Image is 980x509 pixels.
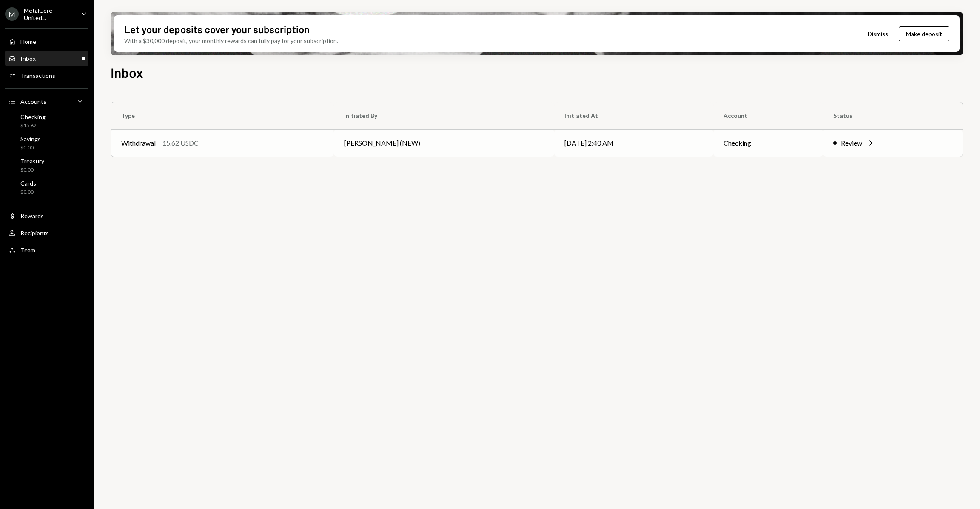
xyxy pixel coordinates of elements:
div: Recipients [20,229,49,237]
th: Account [713,102,823,129]
a: Cards$0.00 [5,177,88,197]
div: Rewards [20,212,44,220]
div: $0.00 [20,144,41,152]
div: $0.00 [20,166,44,174]
div: MetalCore United... [24,7,74,21]
div: Treasury [20,157,44,165]
div: Savings [20,135,41,143]
div: Withdrawal [121,138,156,148]
th: Initiated At [554,102,713,129]
div: Checking [20,113,46,120]
div: Cards [20,180,36,187]
a: Home [5,34,88,49]
div: Review [841,138,862,148]
div: 15.62 USDC [162,138,199,148]
th: Status [823,102,963,129]
div: With a $30,000 deposit, your monthly rewards can fully pay for your subscription. [124,36,338,45]
div: Home [20,38,36,45]
th: Initiated By [334,102,554,129]
div: $15.62 [20,122,46,129]
div: Let your deposits cover your subscription [124,22,310,36]
div: $0.00 [20,189,36,196]
td: [PERSON_NAME] (NEW) [334,129,554,157]
h1: Inbox [111,64,143,81]
div: Accounts [20,98,46,105]
a: Rewards [5,208,88,223]
a: Accounts [5,94,88,109]
div: M [5,7,19,21]
a: Inbox [5,51,88,66]
button: Make deposit [899,26,949,41]
a: Transactions [5,68,88,83]
div: Transactions [20,72,55,79]
th: Type [111,102,334,129]
a: Recipients [5,225,88,240]
a: Savings$0.00 [5,133,88,153]
a: Team [5,242,88,257]
button: Dismiss [857,24,899,44]
td: [DATE] 2:40 AM [554,129,713,157]
div: Team [20,246,35,254]
td: Checking [713,129,823,157]
a: Treasury$0.00 [5,155,88,175]
a: Checking$15.62 [5,111,88,131]
div: Inbox [20,55,36,62]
